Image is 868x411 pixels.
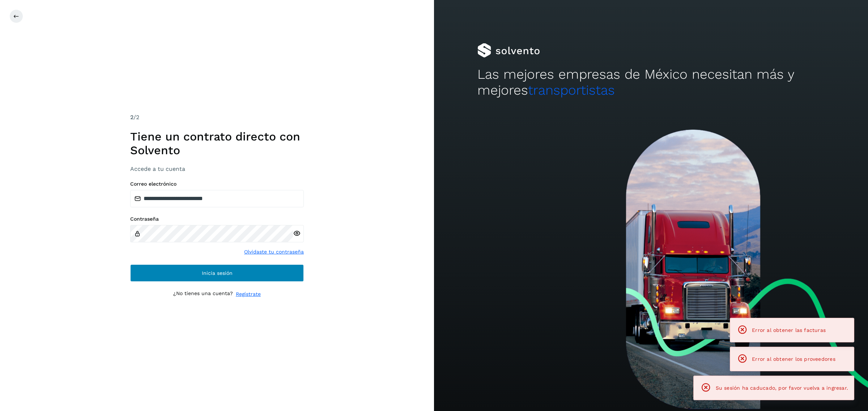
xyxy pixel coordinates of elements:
label: Contraseña [130,216,304,222]
h2: Las mejores empresas de México necesitan más y mejores [477,66,825,99]
a: Olvidaste tu contraseña [244,248,304,256]
div: /2 [130,113,304,122]
h1: Tiene un contrato directo con Solvento [130,130,304,157]
p: ¿No tienes una cuenta? [173,290,233,298]
span: Error al obtener los proveedores [752,356,835,362]
label: Correo electrónico [130,181,304,187]
a: Regístrate [236,290,261,298]
span: Su sesión ha caducado, por favor vuelva a ingresar. [716,385,848,391]
span: Inicia sesión [202,271,233,276]
span: Error al obtener las facturas [752,327,826,333]
span: transportistas [528,82,615,98]
span: 2 [130,114,133,121]
h3: Accede a tu cuenta [130,165,304,172]
button: Inicia sesión [130,264,304,282]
